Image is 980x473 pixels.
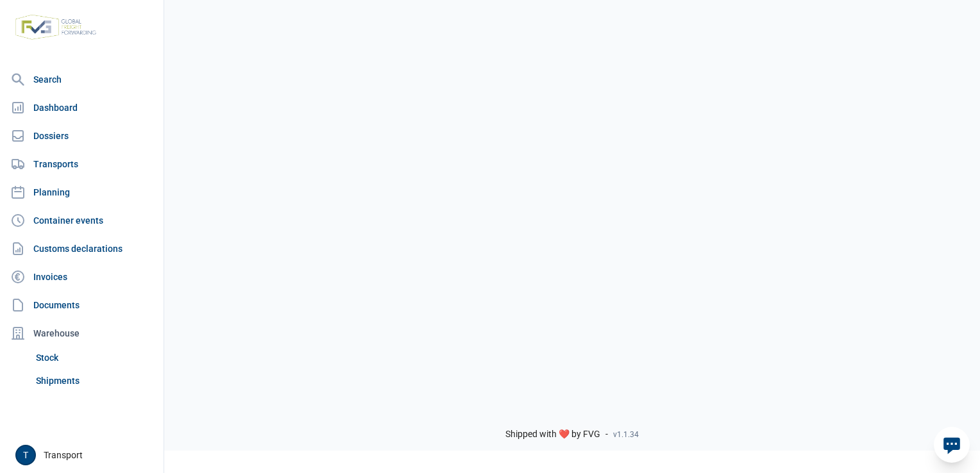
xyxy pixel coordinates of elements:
[5,179,158,205] a: Planning
[5,123,158,149] a: Dossiers
[505,429,600,440] span: Shipped with ❤️ by FVG
[15,445,156,465] div: Transport
[5,95,158,120] a: Dashboard
[5,236,158,261] a: Customs declarations
[15,445,36,465] button: T
[605,429,608,440] span: -
[5,292,158,318] a: Documents
[5,67,158,92] a: Search
[613,429,639,440] span: v1.1.34
[5,208,158,233] a: Container events
[31,369,158,392] a: Shipments
[5,264,158,290] a: Invoices
[10,10,101,45] img: FVG - Global freight forwarding
[31,346,158,369] a: Stock
[5,320,158,346] div: Warehouse
[5,151,158,177] a: Transports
